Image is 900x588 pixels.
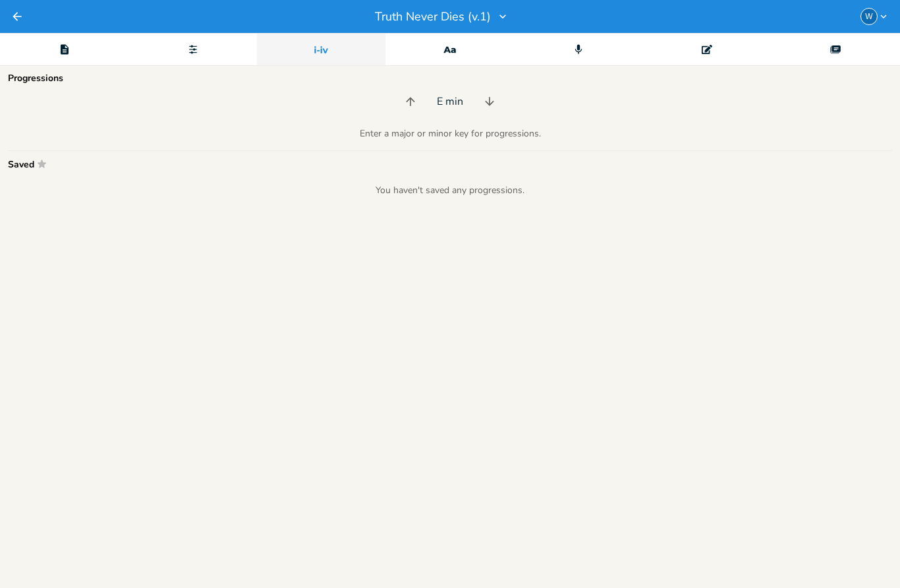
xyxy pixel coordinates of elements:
[8,128,892,140] div: Enter a major or minor key for progressions.
[437,94,463,109] span: E min
[8,159,884,169] span: Saved
[860,8,878,25] div: William Federico
[8,74,892,83] div: Progressions
[375,11,491,22] span: Truth Never Dies (v.1)
[860,8,889,25] button: W
[8,185,892,196] div: You haven't saved any progressions.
